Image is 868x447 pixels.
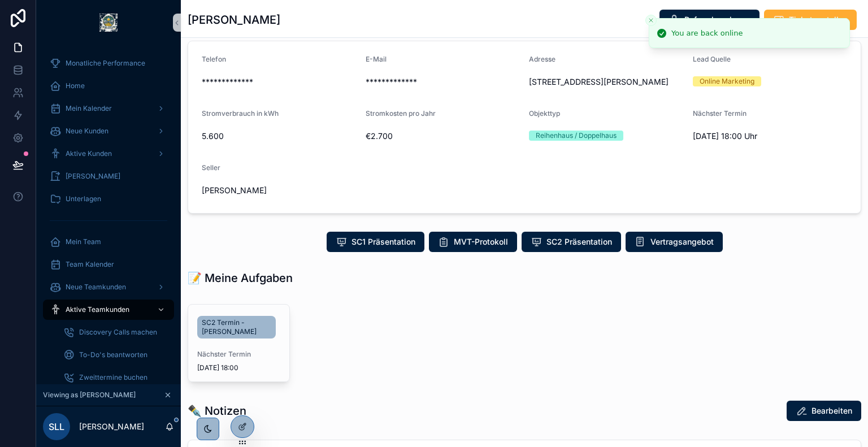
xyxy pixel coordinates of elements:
span: E-Mail [366,55,387,63]
span: SC2 Termin - [PERSON_NAME] [202,318,271,336]
a: [PERSON_NAME] [43,166,174,186]
span: Bearbeiten [811,405,852,416]
span: [DATE] 18:00 Uhr [693,131,848,142]
h1: ✒️ Notizen [188,403,246,419]
button: SC2 Präsentation [522,232,621,252]
span: Lead Quelle [693,55,731,63]
p: [PERSON_NAME] [79,421,144,432]
span: Home [66,81,85,90]
button: Ticket erstellen [764,10,857,30]
span: Stromverbrauch in kWh [202,109,279,118]
a: Home [43,76,174,96]
span: Objekttyp [529,109,560,118]
span: Telefon [202,55,226,63]
span: To-Do's beantworten [79,350,147,359]
button: Bearbeiten [787,401,861,421]
span: €2.700 [366,131,520,142]
span: [STREET_ADDRESS][PERSON_NAME] [529,76,684,88]
span: SC1 Präsentation [351,236,415,248]
span: Stromkosten pro Jahr [366,109,436,118]
span: Unterlagen [66,194,101,203]
span: Viewing as [PERSON_NAME] [43,390,136,400]
span: SLL [49,420,64,433]
span: Zweittermine buchen [79,373,147,382]
a: Unterlagen [43,189,174,209]
a: Zweittermine buchen [57,367,174,388]
a: Neue Kunden [43,121,174,141]
span: 5.600 [202,131,357,142]
button: Close toast [645,15,657,26]
span: Nächster Termin [197,350,280,359]
span: MVT-Protokoll [454,236,508,248]
img: App logo [99,14,118,32]
span: [PERSON_NAME] [66,172,120,181]
span: [DATE] 18:00 [197,363,280,372]
span: [PERSON_NAME] [202,185,357,196]
a: Neue Teamkunden [43,277,174,297]
h1: 📝 Meine Aufgaben [188,270,293,286]
span: SC2 Präsentation [546,236,612,248]
span: Monatliche Performance [66,59,145,68]
a: Discovery Calls machen [57,322,174,342]
a: To-Do's beantworten [57,345,174,365]
a: Aktive Kunden [43,144,174,164]
div: You are back online [671,28,743,39]
a: Mein Team [43,232,174,252]
span: Mein Team [66,237,101,246]
button: Referrals anlegen [659,10,759,30]
span: Mein Kalender [66,104,112,113]
a: Monatliche Performance [43,53,174,73]
span: Adresse [529,55,555,63]
h1: [PERSON_NAME] [188,12,280,28]
span: Team Kalender [66,260,114,269]
span: Seller [202,163,220,172]
span: Aktive Teamkunden [66,305,129,314]
a: SC2 Termin - [PERSON_NAME] [197,316,276,338]
span: Nächster Termin [693,109,747,118]
span: Aktive Kunden [66,149,112,158]
div: Online Marketing [700,76,754,86]
button: MVT-Protokoll [429,232,517,252]
span: Vertragsangebot [650,236,714,248]
div: scrollable content [36,45,181,384]
div: Reihenhaus / Doppelhaus [536,131,617,141]
span: Discovery Calls machen [79,328,157,337]
a: Mein Kalender [43,98,174,119]
button: SC1 Präsentation [327,232,424,252]
a: Aktive Teamkunden [43,300,174,320]
span: Neue Kunden [66,127,108,136]
a: Team Kalender [43,254,174,275]
span: Neue Teamkunden [66,283,126,292]
button: Vertragsangebot [626,232,723,252]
